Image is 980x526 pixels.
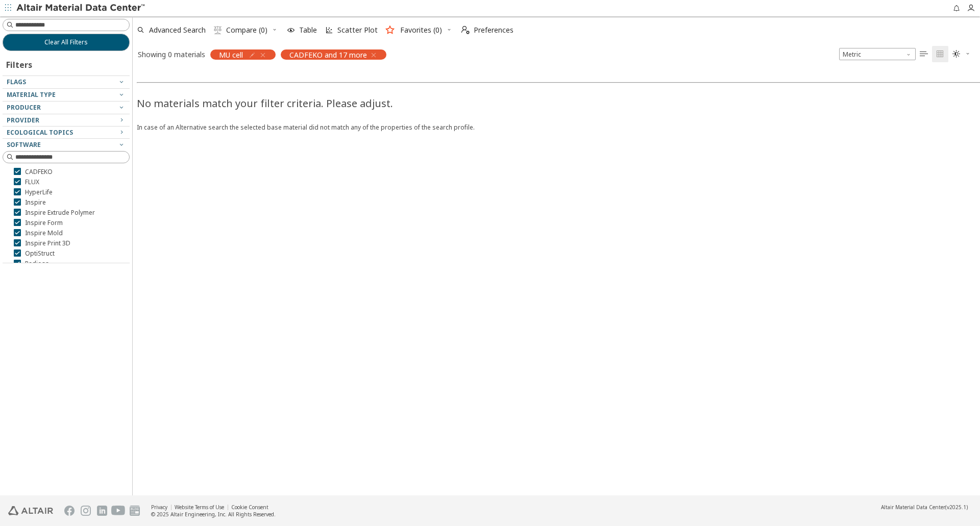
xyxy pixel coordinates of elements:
div: (v2025.1) [881,504,968,511]
a: Cookie Consent [231,504,268,511]
div: Unit System [839,48,916,60]
button: Software [3,139,130,151]
span: Clear All Filters [44,38,88,46]
span: Inspire Extrude Polymer [25,209,95,217]
i:  [461,26,470,34]
span: Inspire Print 3D [25,239,70,247]
button: Material Type [3,89,130,101]
span: CADFEKO [25,168,53,176]
span: Inspire Mold [25,229,63,237]
span: OptiStruct [25,249,55,258]
a: Website Terms of Use [175,504,224,511]
div: © 2025 Altair Engineering, Inc. All Rights Reserved. [151,511,276,518]
button: Table View [916,46,932,62]
button: Ecological Topics [3,127,130,139]
a: Privacy [151,504,167,511]
img: Altair Material Data Center [16,3,146,13]
button: Provider [3,114,130,127]
span: Provider [7,116,39,124]
button: Tile View [932,46,948,62]
span: Inspire Form [25,219,63,227]
span: Compare (0) [226,27,267,34]
span: Metric [839,48,916,60]
span: Scatter Plot [337,27,378,34]
img: Altair Engineering [8,506,53,515]
span: Ecological Topics [7,128,73,137]
span: Producer [7,103,41,112]
i:  [952,50,961,58]
i:  [214,26,222,34]
span: Flags [7,78,26,86]
i:  [920,50,928,58]
span: CADFEKO and 17 more [289,50,367,59]
span: Altair Material Data Center [881,504,945,511]
i:  [936,50,944,58]
div: Filters [3,51,37,76]
span: Material Type [7,90,56,99]
button: Flags [3,76,130,88]
span: Table [299,27,317,34]
span: Software [7,140,41,149]
span: Preferences [474,27,513,34]
span: Favorites (0) [400,27,442,34]
span: MU cell [219,50,243,59]
div: Showing 0 materials [138,49,205,59]
span: FLUX [25,178,39,186]
button: Clear All Filters [3,34,130,51]
span: Inspire [25,198,46,207]
button: Theme [948,46,975,62]
span: HyperLife [25,188,53,196]
button: Producer [3,102,130,114]
span: Advanced Search [149,27,206,34]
